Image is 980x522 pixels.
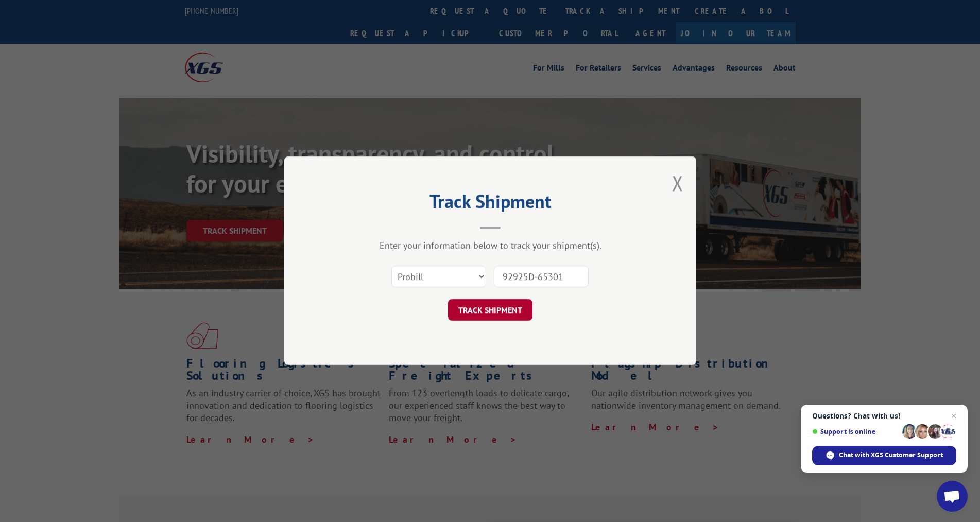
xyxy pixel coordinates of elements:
span: Questions? Chat with us! [812,412,956,420]
h2: Track Shipment [336,194,645,214]
div: Chat with XGS Customer Support [812,446,956,465]
button: Close modal [672,169,683,197]
span: Close chat [948,410,960,422]
div: Open chat [937,481,968,512]
span: Chat with XGS Customer Support [839,450,943,460]
span: Support is online [812,428,899,436]
input: Number(s) [494,266,589,288]
div: Enter your information below to track your shipment(s). [336,240,645,252]
button: TRACK SHIPMENT [448,300,532,321]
